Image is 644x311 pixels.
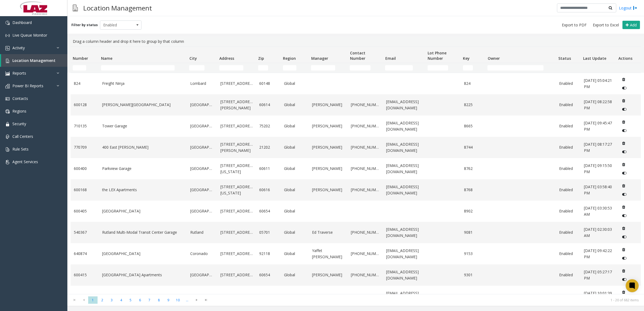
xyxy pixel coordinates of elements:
span: Email [385,56,396,61]
span: Key [463,56,470,61]
a: 21202 [259,144,278,150]
a: [DATE] 08:22:58 PM [584,99,613,111]
a: Logout [619,5,637,11]
a: 60654 [259,272,278,278]
a: 75202 [259,123,278,129]
span: [DATE] 05:27:17 PM [584,269,612,280]
a: [PERSON_NAME] [312,123,344,129]
span: Dashboard [12,20,32,25]
span: Go to the next page [192,296,201,304]
span: Page 7 [145,296,154,304]
span: [DATE] 03:58:40 PM [584,184,612,195]
a: Enabled [559,102,577,108]
input: Email Filter [385,65,413,71]
input: Lot Phone Number Filter [428,65,448,71]
td: Actions Filter [616,63,641,73]
a: [PHONE_NUMBER] [351,272,380,278]
a: [EMAIL_ADDRESS][DOMAIN_NAME] [386,163,422,175]
a: [PERSON_NAME] [312,144,344,150]
a: [DATE] 08:17:27 PM [584,141,613,153]
img: 'icon' [5,59,10,63]
a: [DATE] 09:45:47 PM [584,120,613,132]
input: Name Filter [101,65,175,71]
span: [DATE] 09:42:22 PM [584,248,612,259]
a: 640874 [74,251,96,257]
td: Owner Filter [485,63,556,73]
a: Global [284,229,306,235]
span: Page 3 [107,296,116,304]
a: [DATE] 02:30:03 AM [584,226,613,239]
a: Edgewater Garage [102,293,184,299]
a: 60616 [259,187,278,193]
a: [DATE] 03:58:40 PM [584,184,613,196]
td: Name Filter [99,63,187,73]
span: Go to the last page [201,296,211,304]
a: Tower Garage [102,123,184,129]
h3: Location Management [81,1,155,15]
a: [PHONE_NUMBER] [351,187,380,193]
button: Delete [619,181,628,190]
a: Enabled [559,166,577,172]
a: 400 East [PERSON_NAME] [102,144,184,150]
span: Page 4 [116,296,126,304]
img: 'icon' [5,122,10,126]
a: [GEOGRAPHIC_DATA] [190,166,214,172]
button: Delete [619,96,628,105]
a: [PHONE_NUMBER] [351,144,380,150]
a: 600128 [74,102,96,108]
td: Manager Filter [309,63,348,73]
a: [PHONE_NUMBER] [351,166,380,172]
button: Delete [619,203,628,211]
a: Enabled [559,251,577,257]
a: 770709 [74,144,96,150]
td: Address Filter [217,63,256,73]
img: 'icon' [5,21,10,25]
span: [DATE] 03:30:53 AM [584,205,612,216]
span: Page 5 [126,296,135,304]
span: City [189,56,197,61]
input: Owner Filter [487,65,543,71]
img: 'icon' [5,33,10,38]
a: [EMAIL_ADDRESS][DOMAIN_NAME] [386,290,422,302]
a: the LEX Apartments [102,187,184,193]
kendo-pager-info: 1 - 20 of 682 items [214,298,639,302]
a: Enabled [559,81,577,86]
a: Ed Traverse [312,229,344,235]
span: Export to Excel [593,22,619,28]
a: Lombard [190,81,214,86]
a: Global [284,166,306,172]
img: 'icon' [5,109,10,114]
img: 'icon' [5,147,10,152]
a: Rutland [190,229,214,235]
td: City Filter [187,63,217,73]
a: [STREET_ADDRESS] [220,293,253,299]
td: Lot Phone Number Filter [425,63,461,73]
a: 19103 [259,293,278,299]
span: [DATE] 09:15:50 PM [584,163,612,174]
a: 600415 [74,272,96,278]
a: [PERSON_NAME] [312,187,344,193]
a: [DATE] 09:15:50 PM [584,163,613,175]
a: Enabled [559,208,577,214]
a: 9153 [464,251,482,257]
button: Disable [619,275,629,284]
span: Live Queue Monitor [12,33,47,38]
span: Enabled [100,21,133,29]
a: Freight Ninja [102,81,184,86]
span: Last Update [583,56,606,61]
td: Last Update Filter [581,63,616,73]
span: Activity [12,45,25,50]
a: 8225 [464,102,482,108]
a: 92118 [259,251,278,257]
span: Page 6 [135,296,145,304]
a: 60148 [259,81,278,86]
button: Delete [619,75,628,84]
img: 'icon' [5,97,10,101]
span: [DATE] 05:04:21 PM [584,78,612,89]
img: 'icon' [5,135,10,139]
span: Security [12,121,26,126]
a: Yaffet [PERSON_NAME] [312,248,344,260]
span: Reports [12,71,26,76]
span: Page 10 [173,296,182,304]
a: Global [284,81,306,86]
